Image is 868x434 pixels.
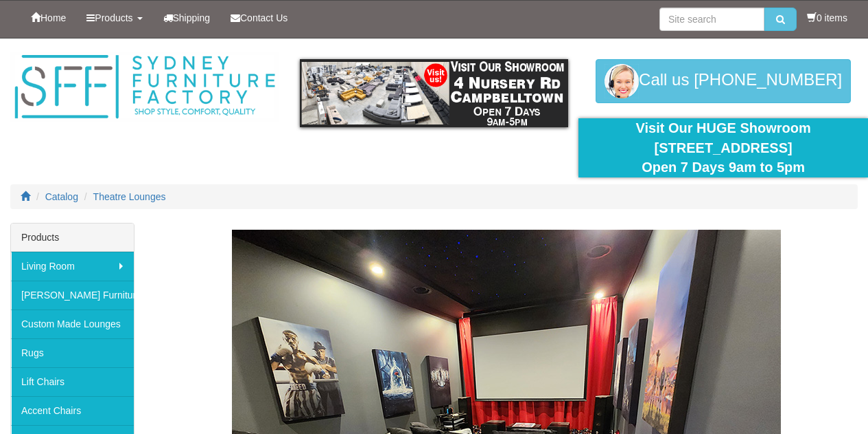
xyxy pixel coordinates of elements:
[10,52,279,122] img: Sydney Furniture Factory
[21,1,76,35] a: Home
[240,12,288,23] span: Contact Us
[11,338,134,367] a: Rugs
[45,191,78,202] a: Catalog
[589,118,858,177] div: Visit Our HUGE Showroom [STREET_ADDRESS] Open 7 Days 9am to 5pm
[93,191,166,202] a: Theatre Lounges
[11,396,134,425] a: Accent Chairs
[11,367,134,396] a: Lift Chairs
[807,11,847,25] li: 0 items
[173,12,211,23] span: Shipping
[300,59,569,127] img: showroom.gif
[11,281,134,310] a: [PERSON_NAME] Furniture
[40,12,66,23] span: Home
[95,12,132,23] span: Products
[11,224,134,252] div: Products
[659,8,764,31] input: Site search
[11,252,134,281] a: Living Room
[153,1,221,35] a: Shipping
[11,310,134,338] a: Custom Made Lounges
[220,1,298,35] a: Contact Us
[76,1,152,35] a: Products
